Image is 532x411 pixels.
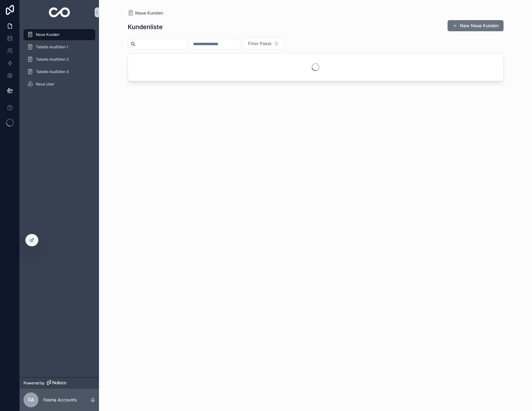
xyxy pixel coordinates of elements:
[20,25,99,98] div: scrollable content
[24,66,95,77] a: Tabelle Ausfüllen 3
[24,41,95,53] a: Tabelle Ausfüllen 1
[128,10,163,16] a: Neue Kunden
[36,57,69,62] span: Tabelle Ausfüllen 2
[128,23,163,31] h1: Kundenliste
[43,397,77,403] p: Fesma Accounts
[36,32,59,37] span: Neue Kunden
[20,377,99,389] a: Powered by
[24,381,45,386] span: Powered by
[243,38,284,50] button: Select Button
[24,79,95,90] a: Neue User
[24,29,95,40] a: Neue Kunden
[248,41,272,47] span: Filter Paket
[24,54,95,65] a: Tabelle Ausfüllen 2
[448,20,504,31] button: New Neue Kunden
[36,82,54,87] span: Neue User
[135,10,163,16] span: Neue Kunden
[36,69,69,74] span: Tabelle Ausfüllen 3
[49,7,70,17] img: App logo
[36,45,68,50] span: Tabelle Ausfüllen 1
[28,396,34,404] span: FA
